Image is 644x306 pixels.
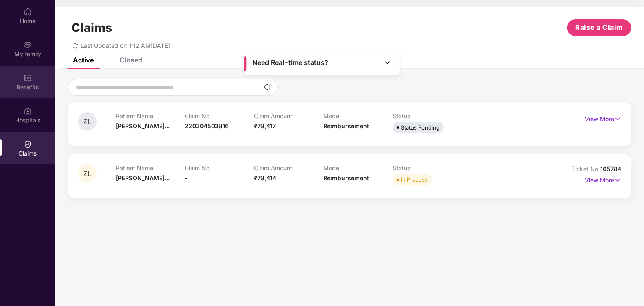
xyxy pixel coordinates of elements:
[24,107,32,115] img: svg+xml;base64,PHN2ZyBpZD0iSG9zcGl0YWxzIiB4bWxucz0iaHR0cDovL3d3dy53My5vcmcvMjAwMC9zdmciIHdpZHRoPS...
[24,8,32,16] img: svg+xml;base64,PHN2ZyBpZD0iSG9tZSIgeG1sbnM9Imh0dHA6Ly93d3cudzMub3JnLzIwMDAvc3ZnIiB3aWR0aD0iMjAiIG...
[72,42,78,49] span: redo
[323,174,369,182] span: Reimbursement
[84,170,92,177] span: ZL
[393,164,462,171] p: Status
[323,122,369,130] span: Reimbursement
[254,164,323,171] p: Claim Amount
[585,112,621,124] p: View More
[185,174,188,182] span: -
[185,112,254,119] p: Claim No
[120,56,142,64] div: Closed
[185,164,254,171] p: Claim No
[600,165,621,172] span: 165784
[73,56,94,64] div: Active
[252,58,328,67] span: Need Real-time status?
[585,174,621,185] p: View More
[116,122,170,130] span: [PERSON_NAME]...
[24,41,32,49] img: svg+xml;base64,PHN2ZyB3aWR0aD0iMjAiIGhlaWdodD0iMjAiIHZpZXdCb3g9IjAgMCAyMCAyMCIgZmlsbD0ibm9uZSIgeG...
[254,112,323,119] p: Claim Amount
[264,84,271,91] img: svg+xml;base64,PHN2ZyBpZD0iU2VhcmNoLTMyeDMyIiB4bWxucz0iaHR0cDovL3d3dy53My5vcmcvMjAwMC9zdmciIHdpZH...
[254,122,276,130] span: ₹78,417
[84,118,92,125] span: ZL
[323,164,393,171] p: Mode
[254,174,276,182] span: ₹78,414
[576,22,623,33] span: Raise a Claim
[567,19,631,36] button: Raise a Claim
[571,165,600,172] span: Ticket No
[393,112,462,119] p: Status
[116,112,185,119] p: Patient Name
[614,176,621,185] img: svg+xml;base64,PHN2ZyB4bWxucz0iaHR0cDovL3d3dy53My5vcmcvMjAwMC9zdmciIHdpZHRoPSIxNyIgaGVpZ2h0PSIxNy...
[401,123,440,132] div: Status Pending
[401,175,428,184] div: In Process
[116,164,185,171] p: Patient Name
[383,58,392,67] img: Toggle Icon
[24,140,32,148] img: svg+xml;base64,PHN2ZyBpZD0iQ2xhaW0iIHhtbG5zPSJodHRwOi8vd3d3LnczLm9yZy8yMDAwL3N2ZyIgd2lkdGg9IjIwIi...
[81,42,170,49] span: Last Updated on 11:12 AM[DATE]
[116,174,170,182] span: [PERSON_NAME]...
[71,21,113,35] h1: Claims
[185,122,229,130] span: 220204503816
[323,112,393,119] p: Mode
[614,114,621,124] img: svg+xml;base64,PHN2ZyB4bWxucz0iaHR0cDovL3d3dy53My5vcmcvMjAwMC9zdmciIHdpZHRoPSIxNyIgaGVpZ2h0PSIxNy...
[24,74,32,82] img: svg+xml;base64,PHN2ZyBpZD0iQmVuZWZpdHMiIHhtbG5zPSJodHRwOi8vd3d3LnczLm9yZy8yMDAwL3N2ZyIgd2lkdGg9Ij...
